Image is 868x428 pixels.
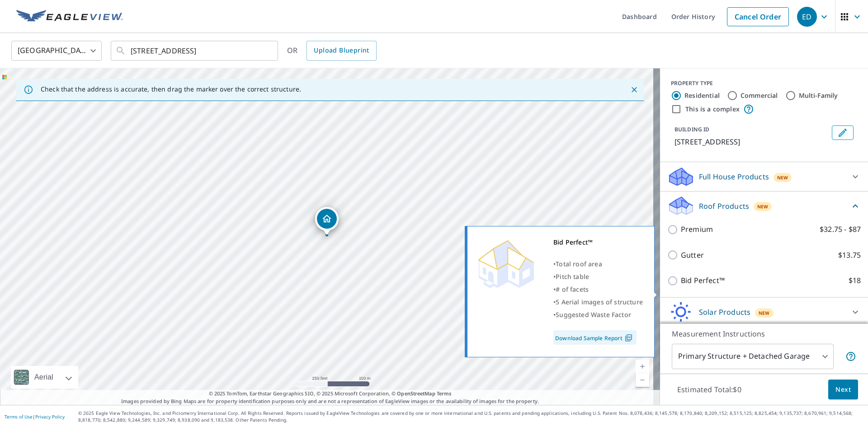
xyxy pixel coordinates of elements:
[16,10,123,24] img: EV Logo
[699,307,750,317] p: Solar Products
[759,309,770,317] span: New
[699,201,749,212] p: Roof Products
[636,373,649,387] a: Current Level 17, Zoom Out
[681,275,725,286] p: Bid Perfect™
[684,91,720,100] label: Residential
[757,203,769,210] span: New
[11,366,78,389] div: Aerial
[685,105,740,114] label: This is a complex
[820,224,861,235] p: $32.75 - $87
[553,283,643,296] div: •
[11,38,102,63] div: [GEOGRAPHIC_DATA]
[553,270,643,283] div: •
[681,250,704,261] p: Gutter
[777,174,788,181] span: New
[553,258,643,270] div: •
[41,85,301,93] p: Check that the address is accurate, then drag the marker over the correct structure.
[553,236,643,249] div: Bid Perfect™
[78,410,863,423] p: © 2025 Eagle View Technologies, Inc. and Pictometry International Corp. All Rights Reserved. Repo...
[699,171,769,182] p: Full House Products
[287,41,377,61] div: OR
[315,207,339,235] div: Dropped pin, building 1, Residential property, 118 SW 25th Ave Boynton Beach, FL 33435
[670,380,749,399] p: Estimated Total: $0
[556,272,589,281] span: Pitch table
[314,45,369,56] span: Upload Blueprint
[838,250,861,261] p: $13.75
[556,285,589,293] span: # of facets
[474,236,538,290] img: Premium
[636,360,649,373] a: Current Level 17, Zoom In
[672,328,856,339] p: Measurement Instructions
[667,166,861,188] div: Full House ProductsNew
[628,84,640,96] button: Close
[553,330,637,345] a: Download Sample Report
[671,79,857,87] div: PROPERTY TYPE
[667,301,861,323] div: Solar ProductsNew
[672,344,834,369] div: Primary Structure + Detached Garage
[35,414,65,420] a: Privacy Policy
[131,38,259,63] input: Search by address or latitude-longitude
[845,351,856,362] span: Your report will include the primary structure and a detached garage if one exists.
[5,414,65,419] p: |
[832,125,854,140] button: Edit building 1
[553,296,643,308] div: •
[32,366,56,389] div: Aerial
[828,380,858,400] button: Next
[556,260,602,268] span: Total roof area
[397,390,435,397] a: OpenStreetMap
[849,275,861,286] p: $18
[556,298,643,306] span: 5 Aerial images of structure
[741,91,778,100] label: Commercial
[799,91,838,100] label: Multi-Family
[437,390,452,397] a: Terms
[675,125,709,133] p: BUILDING ID
[307,41,376,61] a: Upload Blueprint
[835,384,851,395] span: Next
[5,414,33,420] a: Terms of Use
[797,7,817,27] div: ED
[553,308,643,321] div: •
[681,224,713,235] p: Premium
[675,136,828,147] p: [STREET_ADDRESS]
[556,310,631,319] span: Suggested Waste Factor
[727,7,789,26] a: Cancel Order
[209,390,452,398] span: © 2025 TomTom, Earthstar Geographics SIO, © 2025 Microsoft Corporation, ©
[623,334,635,342] img: Pdf Icon
[667,195,861,216] div: Roof ProductsNew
